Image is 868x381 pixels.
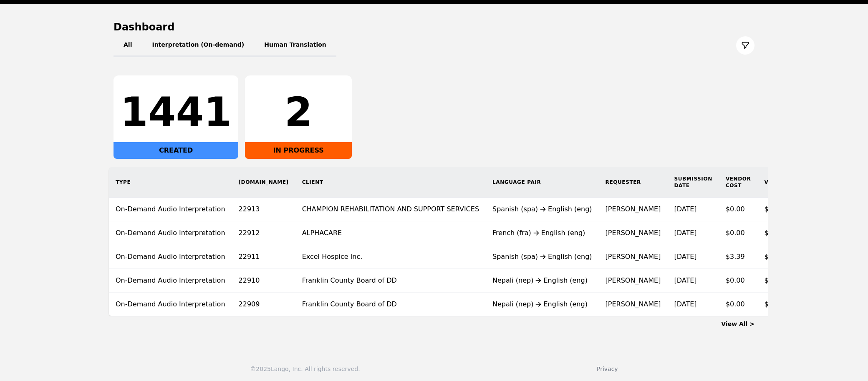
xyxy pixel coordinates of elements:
button: All [114,34,142,57]
div: IN PROGRESS [245,142,352,159]
td: 22913 [232,198,295,221]
td: $3.39 [719,245,758,269]
td: [PERSON_NAME] [599,198,668,221]
td: [PERSON_NAME] [599,221,668,245]
th: [DOMAIN_NAME] [232,167,295,198]
td: ALPHACARE [295,221,486,245]
th: Requester [599,167,668,198]
th: Client [295,167,486,198]
time: [DATE] [674,253,696,261]
div: Nepali (nep) English (eng) [492,299,592,309]
div: 2 [252,92,345,132]
div: French (fra) English (eng) [492,228,592,238]
td: $0.00 [719,198,758,221]
h1: Dashboard [114,20,754,34]
div: Spanish (spa) English (eng) [492,252,592,262]
td: $0.00 [719,293,758,316]
th: Language Pair [486,167,599,198]
span: $0.00/ [764,205,785,213]
td: [PERSON_NAME] [599,245,668,269]
span: $0.00/ [764,276,785,284]
div: © 2025 Lango, Inc. All rights reserved. [250,365,360,373]
div: 1441 [120,92,232,132]
td: 22912 [232,221,295,245]
td: On-Demand Audio Interpretation [109,198,232,221]
td: CHAMPION REHABILITATION AND SUPPORT SERVICES [295,198,486,221]
th: Vendor Cost [719,167,758,198]
td: [PERSON_NAME] [599,269,668,293]
a: Privacy [597,366,618,372]
div: CREATED [114,142,238,159]
div: Spanish (spa) English (eng) [492,204,592,214]
div: Nepali (nep) English (eng) [492,276,592,286]
th: Vendor Rate [757,167,816,198]
time: [DATE] [674,300,696,308]
span: $0.00/ [764,300,785,308]
th: Submission Date [667,167,719,198]
a: View All > [721,321,754,327]
span: $0.00/ [764,229,785,237]
button: Filter [736,36,754,55]
time: [DATE] [674,276,696,284]
td: 22909 [232,293,295,316]
time: [DATE] [674,205,696,213]
td: On-Demand Audio Interpretation [109,245,232,269]
button: Interpretation (On-demand) [142,34,254,57]
span: $0.27/minute [764,253,809,261]
td: On-Demand Audio Interpretation [109,269,232,293]
td: 22910 [232,269,295,293]
th: Type [109,167,232,198]
td: Excel Hospice Inc. [295,245,486,269]
td: On-Demand Audio Interpretation [109,293,232,316]
button: Human Translation [254,34,336,57]
time: [DATE] [674,229,696,237]
td: $0.00 [719,269,758,293]
td: Franklin County Board of DD [295,293,486,316]
td: Franklin County Board of DD [295,269,486,293]
td: 22911 [232,245,295,269]
td: [PERSON_NAME] [599,293,668,316]
td: $0.00 [719,221,758,245]
td: On-Demand Audio Interpretation [109,221,232,245]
